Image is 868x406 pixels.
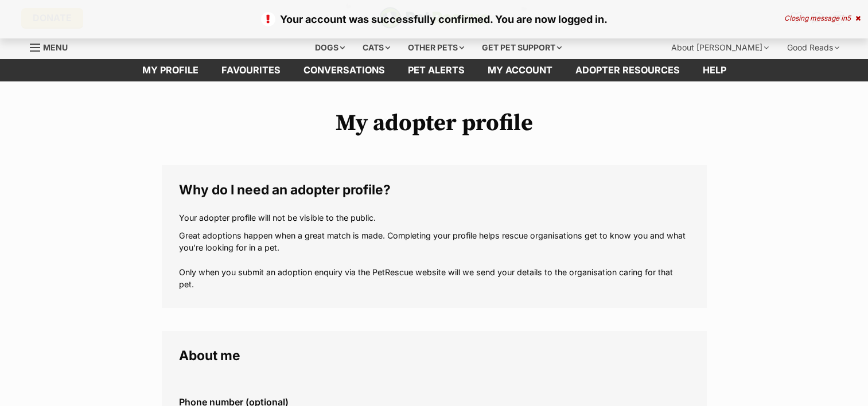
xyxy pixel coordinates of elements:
a: Help [691,59,738,81]
div: About [PERSON_NAME] [663,36,777,59]
a: Favourites [210,59,292,81]
a: conversations [292,59,396,81]
div: Get pet support [474,36,570,59]
p: Your adopter profile will not be visible to the public. [179,212,690,224]
fieldset: Why do I need an adopter profile? [162,165,707,308]
div: Cats [355,36,398,59]
h1: My adopter profile [162,110,707,136]
a: Menu [30,36,76,57]
legend: Why do I need an adopter profile? [179,182,690,197]
div: Other pets [400,36,472,59]
a: Adopter resources [564,59,691,81]
a: Pet alerts [396,59,476,81]
a: My account [476,59,564,81]
legend: About me [179,348,690,363]
div: Good Reads [779,36,847,59]
p: Great adoptions happen when a great match is made. Completing your profile helps rescue organisat... [179,229,690,291]
a: My profile [131,59,210,81]
span: Menu [43,42,68,52]
div: Dogs [307,36,353,59]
